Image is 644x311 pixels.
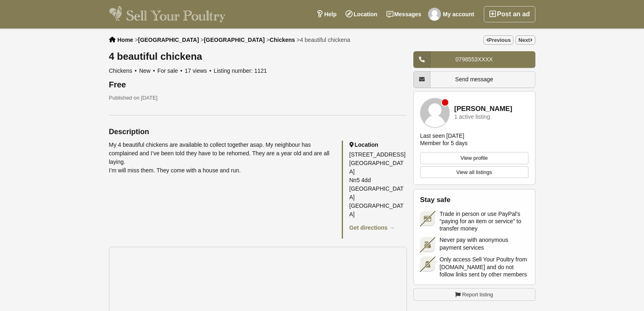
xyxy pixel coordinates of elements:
div: Member for 5 days [420,139,468,147]
div: My 4 beautiful chickens are available to collect together asap. My neighbour has complained and I... [109,141,334,175]
a: Help [312,6,341,22]
span: New [139,67,156,74]
div: Member is offline [442,99,448,106]
a: Home [118,37,133,43]
a: Report listing [413,288,535,301]
li: > [135,37,199,43]
a: Location [341,6,382,22]
span: 0798553XXXX [456,56,493,63]
h2: Location [349,141,407,149]
a: Messages [382,6,426,22]
div: 1 active listing [454,114,490,120]
span: 4 beautiful chickena [300,37,350,43]
span: Chickens [109,67,138,74]
span: Report listing [462,291,493,299]
a: 0798553XXXX [413,51,535,68]
a: Next [515,35,535,45]
li: > [201,37,265,43]
p: Published on [DATE] [109,94,407,102]
a: [GEOGRAPHIC_DATA] [204,37,265,43]
a: Previous [483,35,514,45]
img: Amy stratton [420,98,450,127]
span: Send message [455,76,493,83]
a: Get directions → [349,224,395,231]
img: jawed ahmed [428,8,441,21]
div: [STREET_ADDRESS] [GEOGRAPHIC_DATA] Nn5 4dd [GEOGRAPHIC_DATA] [GEOGRAPHIC_DATA] [349,150,407,219]
span: Never pay with anonymous payment services [440,236,528,251]
a: [PERSON_NAME] [454,105,513,113]
h2: Description [109,128,407,136]
a: My account [426,6,479,22]
a: Send message [413,71,535,88]
a: View all listings [420,166,528,178]
li: > [266,37,295,43]
a: Chickens [270,37,295,43]
img: Sell Your Poultry [109,6,226,22]
span: Listing number: 1121 [214,67,267,74]
li: > [297,37,350,43]
a: Post an ad [484,6,535,22]
a: [GEOGRAPHIC_DATA] [138,37,199,43]
span: For sale [157,67,183,74]
h1: 4 beautiful chickena [109,51,407,62]
span: Only access Sell Your Poultry from [DOMAIN_NAME] and do not follow links sent by other members [440,256,528,278]
div: Last seen [DATE] [420,132,465,139]
div: Free [109,80,407,89]
span: Trade in person or use PayPal's “paying for an item or service” to transfer money [440,210,528,233]
span: 17 views [185,67,212,74]
a: View profile [420,152,528,164]
h2: Stay safe [420,196,528,204]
